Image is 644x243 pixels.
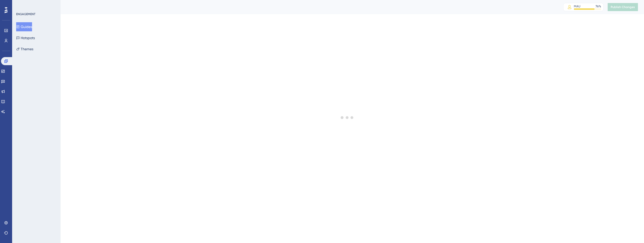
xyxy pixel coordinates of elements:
button: Themes [16,44,33,54]
button: Hotspots [16,33,35,42]
button: Guides [16,22,32,31]
div: MAU [574,4,580,8]
span: Publish Changes [611,5,635,9]
div: 76 % [596,4,601,8]
div: ENGAGEMENT [16,12,35,16]
button: Publish Changes [608,3,638,11]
